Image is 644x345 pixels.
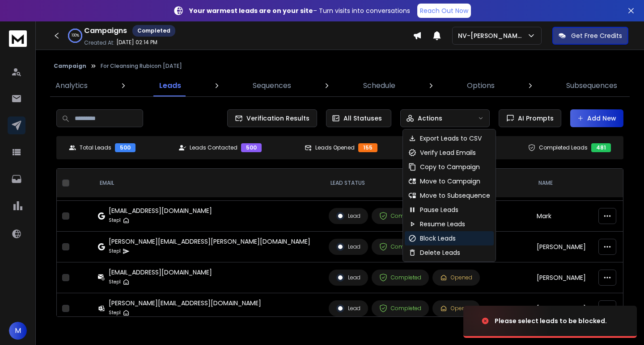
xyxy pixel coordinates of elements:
div: 500 [115,143,136,152]
a: Subsequences [561,75,623,96]
th: EMAIL [93,169,323,198]
p: Copy to Campaign [420,162,480,171]
td: Mark [531,201,593,232]
p: Schedule [363,80,395,91]
div: 500 [241,143,262,152]
p: Delete Leads [420,248,460,257]
button: M [9,322,27,340]
div: [PERSON_NAME][EMAIL_ADDRESS][DOMAIN_NAME] [109,299,261,308]
div: [EMAIL_ADDRESS][DOMAIN_NAME] [109,206,212,215]
p: Sequences [253,80,291,91]
p: Subsequences [566,80,617,91]
p: Reach Out Now [420,6,468,15]
div: Completed [379,274,421,282]
div: Lead [336,212,360,220]
p: NV-[PERSON_NAME] [458,31,527,40]
p: All Statuses [343,114,382,123]
p: Actions [418,114,442,123]
p: Verify Lead Emails [420,148,476,157]
p: Pause Leads [420,205,458,214]
div: Lead [336,243,360,251]
a: Options [462,75,500,96]
p: Step 1 [109,247,121,256]
td: [PERSON_NAME] [531,293,593,324]
th: NAME [531,169,593,198]
p: 100 % [72,33,79,38]
p: Leads [159,80,181,91]
div: Completed [379,304,421,312]
button: Campaign [54,62,86,70]
p: Analytics [55,80,88,91]
p: Step 1 [109,278,121,287]
span: Verification Results [243,114,309,123]
button: Get Free Credits [552,27,628,45]
div: [PERSON_NAME][EMAIL_ADDRESS][PERSON_NAME][DOMAIN_NAME] [109,237,310,246]
p: Get Free Credits [571,31,622,40]
th: LEAD STATUS [323,169,531,198]
a: Schedule [358,75,401,96]
a: Sequences [247,75,297,96]
p: Export Leads to CSV [420,134,482,143]
div: Opened [440,305,472,312]
p: Total Leads [80,144,111,151]
p: Leads Opened [315,144,355,151]
div: Completed [379,212,421,220]
div: Please select leads to be blocked. [495,316,607,325]
p: Created At: [84,39,114,46]
span: AI Prompts [514,114,554,123]
p: – Turn visits into conversations [189,6,410,15]
div: Lead [336,304,360,312]
p: Move to Subsequence [420,191,490,200]
td: [PERSON_NAME] [531,262,593,293]
img: logo [9,30,27,47]
p: Completed Leads [539,144,588,151]
p: Leads Contacted [190,144,237,151]
p: Step 1 [109,216,121,225]
h1: Campaigns [84,25,127,36]
a: Leads [154,75,186,96]
strong: Your warmest leads are on your site [189,6,313,15]
div: Completed [379,243,421,251]
div: Completed [132,25,175,37]
p: [DATE] 02:14 PM [116,39,157,46]
div: 155 [358,143,377,152]
p: For Cleansing Rubicon [DATE] [101,62,182,70]
img: image [463,297,553,345]
button: Add New [570,109,623,127]
p: Options [467,80,495,91]
a: Reach Out Now [417,4,471,18]
div: Lead [336,274,360,282]
p: Block Leads [420,234,456,243]
button: AI Prompts [499,109,561,127]
p: Resume Leads [420,220,465,229]
p: Step 1 [109,308,121,317]
p: Move to Campaign [420,177,480,186]
div: [EMAIL_ADDRESS][DOMAIN_NAME] [109,268,212,277]
button: Verification Results [227,109,317,127]
div: 481 [591,143,611,152]
a: Analytics [50,75,93,96]
div: Opened [440,274,472,281]
td: [PERSON_NAME] [531,232,593,262]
